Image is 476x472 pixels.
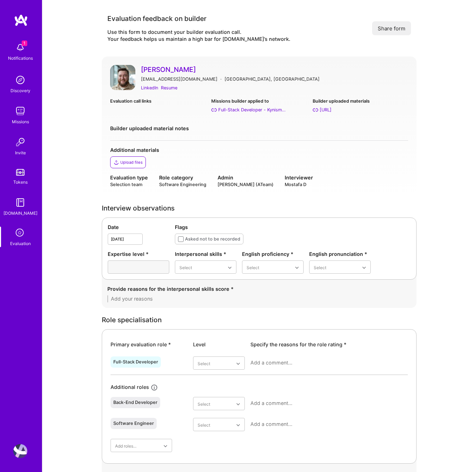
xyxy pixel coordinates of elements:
a: LinkedIn [141,84,158,91]
a: [PERSON_NAME] [141,65,408,74]
div: [EMAIL_ADDRESS][DOMAIN_NAME] [141,75,218,83]
img: tokens [16,169,24,176]
div: Provide reasons for the interpersonal skills score * [107,285,411,293]
i: icon Chevron [236,403,240,406]
div: Upload files [120,160,143,165]
div: Flags [175,223,411,231]
div: Select [179,264,192,271]
div: Additional roles [111,383,149,391]
button: Share form [372,21,411,35]
div: Back-End Developer [113,400,157,405]
div: Add roles... [115,442,136,449]
img: User Avatar [110,65,135,90]
div: Full-Stack Developer - Kynismos: Building the Future of Private AI [218,106,288,113]
a: User Avatar [110,65,135,92]
div: https://getconvo.ai [320,106,332,113]
div: Discovery [10,87,30,94]
div: Missions [12,118,29,125]
div: English proficiency * [242,250,304,258]
div: Expertise level * [108,250,169,258]
a: User Avatar [12,444,29,458]
div: Mostafa D [285,181,313,188]
i: https://getconvo.ai [313,107,318,113]
i: icon Chevron [236,362,240,366]
a: [URL] [313,106,408,113]
div: Admin [218,174,273,181]
img: guide book [13,196,27,209]
div: Interviewer [285,174,313,181]
span: 1 [22,40,27,46]
div: Software Engineering [159,181,206,188]
img: teamwork [13,104,27,118]
a: Full-Stack Developer - Kynismos: Building the Future of Private AI [211,106,307,113]
div: Evaluation [10,240,31,247]
div: Date [108,223,169,231]
i: icon Chevron [228,266,232,270]
div: English pronunciation * [309,250,371,258]
div: Builder uploaded materials [313,97,408,105]
div: · [220,75,222,83]
i: icon Info [150,384,158,392]
div: Use this form to document your builder evaluation call. Your feedback helps us maintain a high ba... [107,29,290,43]
i: icon Chevron [295,266,299,270]
div: Interpersonal skills * [175,250,236,258]
div: Select [198,400,210,407]
img: Invite [13,135,27,149]
div: Builder uploaded material notes [110,125,408,132]
div: Select [247,264,259,271]
a: Resume [161,84,177,91]
i: icon Chevron [362,266,366,270]
img: bell [13,40,27,54]
i: icon SelectionTeam [14,227,27,240]
i: icon Upload2 [113,160,119,165]
div: Evaluation call links [110,97,206,105]
div: [DOMAIN_NAME] [3,209,37,217]
div: Additional materials [110,146,408,154]
div: Invite [15,149,26,156]
div: Notifications [8,54,33,62]
div: Missions builder applied to [211,97,307,105]
img: logo [14,14,28,27]
div: Role category [159,174,206,181]
div: Asked not to be recorded [185,235,240,243]
div: [GEOGRAPHIC_DATA], [GEOGRAPHIC_DATA] [225,75,320,83]
div: Select [198,360,210,367]
div: Primary evaluation role * [111,341,187,348]
div: Evaluation feedback on builder [107,14,290,23]
div: Full-Stack Developer [113,359,158,365]
div: Select [198,421,210,428]
div: Evaluation type [110,174,148,181]
i: icon Chevron [164,444,167,448]
div: Level [193,341,245,348]
div: Software Engineer [113,421,154,426]
div: [PERSON_NAME] (ATeam) [218,181,273,188]
img: discovery [13,73,27,87]
div: Role specialisation [102,316,417,324]
i: icon Chevron [236,423,240,427]
div: Specify the reasons for the role rating * [250,341,408,348]
div: Selection team [110,181,148,188]
i: Full-Stack Developer - Kynismos: Building the Future of Private AI [211,107,217,113]
div: Select [314,264,326,271]
div: Interview observations [102,205,417,212]
img: User Avatar [13,444,27,458]
div: Tokens [13,178,28,186]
